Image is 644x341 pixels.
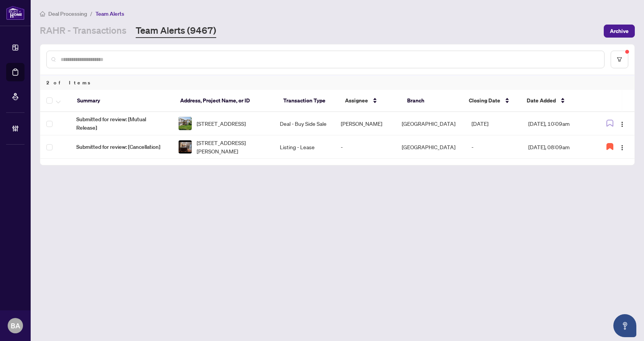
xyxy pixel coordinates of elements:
[11,320,20,331] span: BA
[522,135,595,159] td: [DATE], 08:09am
[619,145,625,151] img: Logo
[610,25,629,37] span: Archive
[339,90,401,112] th: Assignee
[197,119,246,128] span: [STREET_ADDRESS]
[465,135,522,159] td: -
[396,112,465,135] td: [GEOGRAPHIC_DATA]
[619,121,625,127] img: Logo
[604,25,635,38] button: Archive
[179,117,192,130] img: thumbnail-img
[611,51,628,68] button: filter
[48,10,87,17] span: Deal Processing
[95,10,124,17] span: Team Alerts
[396,135,465,159] td: [GEOGRAPHIC_DATA]
[274,112,335,135] td: Deal - Buy Side Sale
[71,90,174,112] th: Summary
[616,141,628,153] button: Logo
[335,112,396,135] td: [PERSON_NAME]
[617,57,622,62] span: filter
[401,90,463,112] th: Branch
[345,96,368,105] span: Assignee
[277,90,339,112] th: Transaction Type
[179,140,192,153] img: thumbnail-img
[522,112,595,135] td: [DATE], 10:09am
[40,75,634,90] div: 2 of Items
[521,90,595,112] th: Date Added
[76,143,166,151] span: Submitted for review: [Cancellation]
[76,115,166,132] span: Submitted for review: [Mutual Release]
[274,135,335,159] td: Listing - Lease
[90,9,92,18] li: /
[6,6,25,20] img: logo
[616,117,628,130] button: Logo
[40,24,127,38] a: RAHR - Transactions
[465,112,522,135] td: [DATE]
[197,138,268,155] span: [STREET_ADDRESS][PERSON_NAME]
[174,90,277,112] th: Address, Project Name, or ID
[613,314,636,337] button: Open asap
[463,90,521,112] th: Closing Date
[469,96,500,105] span: Closing Date
[527,96,556,105] span: Date Added
[335,135,396,159] td: -
[136,24,216,38] a: Team Alerts (9467)
[40,11,45,16] span: home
